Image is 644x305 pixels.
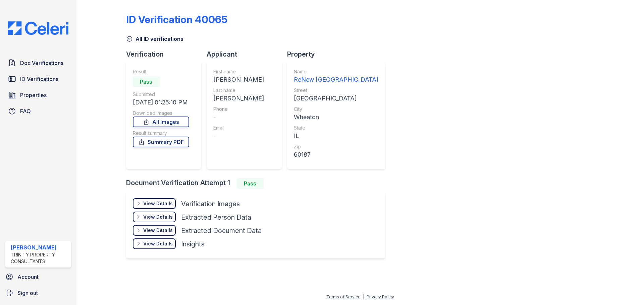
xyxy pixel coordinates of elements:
div: [GEOGRAPHIC_DATA] [294,94,378,103]
a: ID Verifications [5,72,71,86]
div: ID Verification 40065 [126,13,227,25]
span: FAQ [20,107,31,115]
div: Name [294,68,378,75]
div: Pass [237,178,264,189]
div: - [213,131,264,141]
div: - [213,112,264,122]
div: Extracted Person Data [181,213,251,222]
a: Account [3,270,74,284]
a: Privacy Policy [367,294,394,299]
a: FAQ [5,104,71,118]
div: Email [213,125,264,131]
a: Summary PDF [133,137,189,147]
div: Pass [133,76,160,87]
div: Last name [213,87,264,94]
div: State [294,125,378,131]
span: Account [17,273,39,281]
div: Result summary [133,130,189,137]
span: ID Verifications [20,75,58,83]
span: Properties [20,91,47,99]
a: Terms of Service [326,294,361,299]
div: City [294,106,378,112]
div: Extracted Document Data [181,226,262,235]
div: Document Verification Attempt 1 [126,178,390,189]
div: View Details [143,214,173,220]
a: Doc Verifications [5,56,71,70]
div: [DATE] 01:25:10 PM [133,98,189,107]
div: Insights [181,239,205,249]
div: | [363,294,364,299]
a: Properties [5,88,71,102]
div: First name [213,68,264,75]
div: 60187 [294,150,378,159]
span: Doc Verifications [20,59,63,67]
div: Download Images [133,110,189,117]
div: View Details [143,240,173,247]
div: [PERSON_NAME] [213,75,264,84]
a: All ID verifications [126,35,183,43]
div: View Details [143,200,173,207]
div: Verification [126,50,207,59]
div: Street [294,87,378,94]
div: Verification Images [181,199,240,209]
div: Applicant [207,50,287,59]
a: All Images [133,117,189,127]
div: View Details [143,227,173,234]
div: ReNew [GEOGRAPHIC_DATA] [294,75,378,84]
a: Name ReNew [GEOGRAPHIC_DATA] [294,68,378,84]
div: IL [294,131,378,141]
span: Sign out [17,289,38,297]
div: Phone [213,106,264,112]
div: Property [287,50,390,59]
div: Result [133,68,189,75]
a: Sign out [3,286,74,300]
div: [PERSON_NAME] [213,94,264,103]
div: Submitted [133,91,189,98]
div: Zip [294,143,378,150]
img: CE_Logo_Blue-a8612792a0a2168367f1c8372b55b34899dd931a85d93a1a3d3e32e68fde9ad4.png [3,21,74,35]
div: Trinity Property Consultants [11,251,68,265]
div: [PERSON_NAME] [11,243,68,251]
div: Wheaton [294,112,378,122]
